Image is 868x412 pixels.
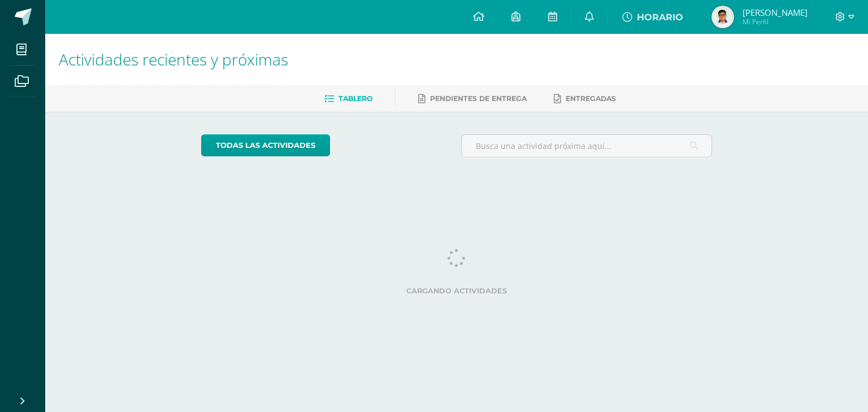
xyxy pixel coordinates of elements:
a: Entregadas [554,90,616,108]
a: Tablero [324,90,372,108]
img: 95122e8bf307eaf4eee95ff667ef2a7e.png [711,6,734,28]
a: todas las Actividades [201,134,330,156]
span: [PERSON_NAME] [743,7,808,18]
span: Pendientes de entrega [430,94,527,103]
span: Entregadas [566,94,616,103]
span: Mi Perfil [743,17,808,27]
label: Cargando actividades [201,287,713,295]
span: HORARIO [637,12,683,23]
input: Busca una actividad próxima aquí... [462,135,712,157]
span: Tablero [338,94,372,103]
span: Actividades recientes y próximas [59,49,288,70]
a: Pendientes de entrega [418,90,527,108]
